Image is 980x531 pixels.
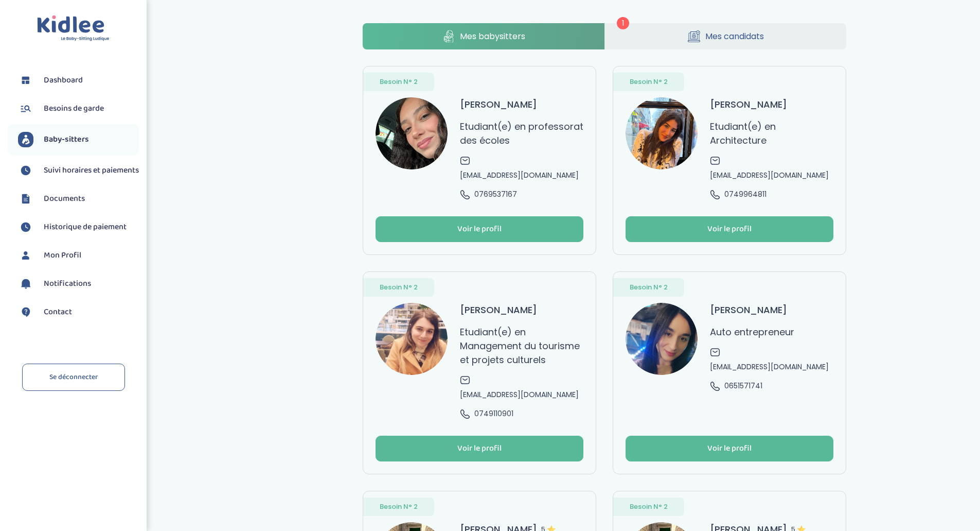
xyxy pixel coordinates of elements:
[613,66,846,255] a: Besoin N° 2 avatar [PERSON_NAME] Etudiant(e) en Architecture [EMAIL_ADDRESS][DOMAIN_NAME] 0749964...
[626,303,698,375] img: avatar
[710,119,833,147] p: Etudiant(e) en Architecture
[380,282,418,293] span: Besoin N° 2
[18,276,33,292] img: notification.svg
[710,97,787,111] h3: [PERSON_NAME]
[380,77,418,87] span: Besoin N° 2
[605,23,847,49] a: Mes candidats
[724,381,762,391] span: 0651571741
[460,325,583,367] p: Etudiant(e) en Management du tourisme et projets culturels
[376,303,448,375] img: avatar
[460,170,579,181] span: [EMAIL_ADDRESS][DOMAIN_NAME]
[705,30,764,43] span: Mes candidats
[630,77,668,87] span: Besoin N° 2
[44,221,127,233] span: Historique de paiement
[376,97,448,169] img: avatar
[617,17,629,29] span: 1
[710,170,829,181] span: [EMAIL_ADDRESS][DOMAIN_NAME]
[630,502,668,512] span: Besoin N° 2
[460,303,537,317] h3: [PERSON_NAME]
[37,15,110,42] img: logo.svg
[18,132,33,147] img: babysitters.svg
[363,66,596,255] a: Besoin N° 2 avatar [PERSON_NAME] Etudiant(e) en professorat des écoles [EMAIL_ADDRESS][DOMAIN_NAM...
[710,303,787,317] h3: [PERSON_NAME]
[18,163,33,178] img: suivihoraire.svg
[626,97,698,169] img: avatar
[460,30,525,43] span: Mes babysitters
[363,23,604,49] a: Mes babysitters
[18,304,139,320] a: Contact
[44,193,85,205] span: Documents
[724,189,767,200] span: 0749964811
[18,191,139,207] a: Documents
[474,408,513,419] span: 0749110901
[18,132,139,147] a: Baby-sitters
[457,224,502,235] div: Voir le profil
[460,97,537,111] h3: [PERSON_NAME]
[44,306,72,318] span: Contact
[18,304,33,320] img: contact.svg
[376,216,583,242] button: Voir le profil
[457,443,502,455] div: Voir le profil
[18,219,33,235] img: suivihoraire.svg
[707,224,752,235] div: Voir le profil
[363,271,596,474] a: Besoin N° 2 avatar [PERSON_NAME] Etudiant(e) en Management du tourisme et projets culturels [EMAI...
[710,362,829,372] span: [EMAIL_ADDRESS][DOMAIN_NAME]
[44,164,139,177] span: Suivi horaires et paiements
[626,436,833,461] button: Voir le profil
[18,101,33,116] img: besoin.svg
[380,502,418,512] span: Besoin N° 2
[630,282,668,293] span: Besoin N° 2
[44,74,83,87] span: Dashboard
[18,73,139,88] a: Dashboard
[18,276,139,292] a: Notifications
[460,389,579,400] span: [EMAIL_ADDRESS][DOMAIN_NAME]
[44,278,91,290] span: Notifications
[460,119,583,147] p: Etudiant(e) en professorat des écoles
[22,364,125,391] a: Se déconnecter
[613,271,846,474] a: Besoin N° 2 avatar [PERSON_NAME] Auto entrepreneur [EMAIL_ADDRESS][DOMAIN_NAME] 0651571741 Voir l...
[707,443,752,455] div: Voir le profil
[44,102,104,115] span: Besoins de garde
[44,249,81,262] span: Mon Profil
[18,248,33,263] img: profil.svg
[474,189,517,200] span: 0769537167
[44,133,89,146] span: Baby-sitters
[18,219,139,235] a: Historique de paiement
[710,325,794,339] p: Auto entrepreneur
[18,191,33,207] img: documents.svg
[18,73,33,88] img: dashboard.svg
[626,216,833,242] button: Voir le profil
[18,163,139,178] a: Suivi horaires et paiements
[376,436,583,461] button: Voir le profil
[18,101,139,116] a: Besoins de garde
[18,248,139,263] a: Mon Profil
